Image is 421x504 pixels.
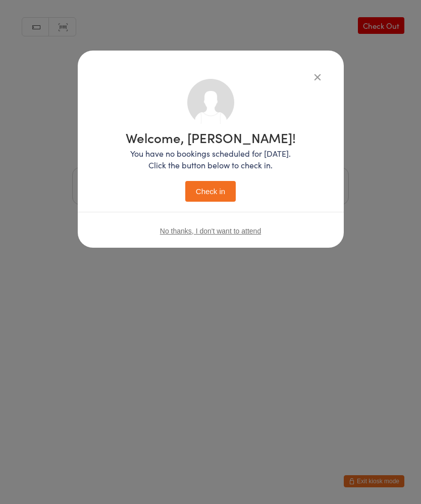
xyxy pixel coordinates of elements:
[126,148,296,171] p: You have no bookings scheduled for [DATE]. Click the button below to check in.
[185,181,236,202] button: Check in
[126,131,296,144] h1: Welcome, [PERSON_NAME]!
[187,79,234,126] img: no_photo.png
[160,227,261,235] button: No thanks, I don't want to attend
